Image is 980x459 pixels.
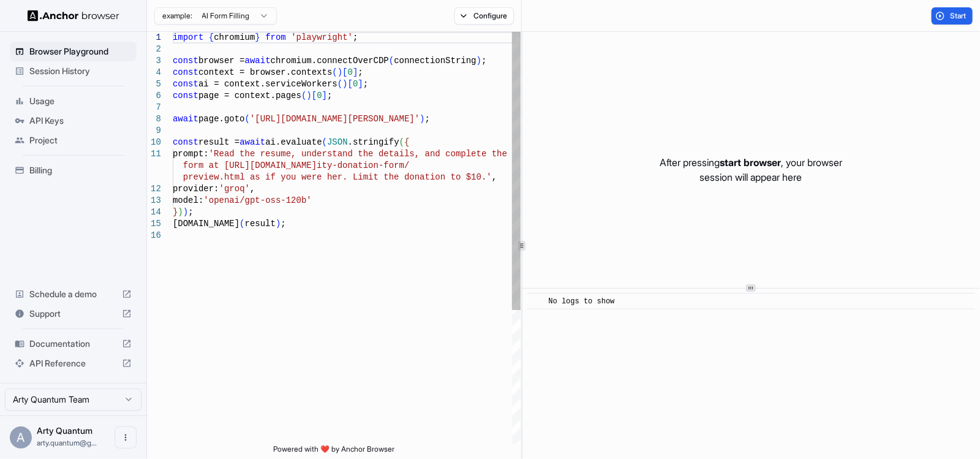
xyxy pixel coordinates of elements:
span: ; [281,219,285,229]
button: Configure [454,7,514,25]
span: const [173,91,198,101]
span: Session History [29,65,132,77]
div: 9 [147,125,161,137]
span: ) [337,67,342,77]
span: 'groq' [219,184,250,194]
span: Support [29,308,117,320]
span: } [173,207,178,217]
span: const [173,56,198,66]
button: Open menu [115,427,137,449]
span: ( [332,67,337,77]
span: Browser Playground [29,45,132,58]
span: await [173,114,198,124]
span: ( [239,219,244,229]
span: ​ [533,295,540,308]
span: ( [301,91,306,101]
span: ) [183,207,188,217]
span: [ [312,91,317,101]
span: example: [162,11,192,21]
span: result = [198,137,239,147]
span: No logs to show [549,297,615,306]
span: 0 [353,79,358,89]
span: ; [327,91,332,101]
span: ; [425,114,430,124]
span: form at [URL][DOMAIN_NAME] [183,161,317,170]
span: ; [481,56,486,66]
span: ai.evaluate [265,137,322,147]
span: ( [399,137,404,147]
div: 8 [147,113,161,125]
div: 12 [147,183,161,195]
span: 0 [317,91,322,101]
span: ( [245,114,250,124]
span: , [492,172,497,182]
span: import [173,32,203,42]
span: ) [477,56,481,66]
div: API Keys [10,111,137,131]
div: 13 [147,195,161,207]
span: Start [950,11,967,21]
div: 11 [147,148,161,160]
span: const [173,67,198,77]
div: 1 [147,32,161,44]
div: Usage [10,91,137,111]
span: browser = [198,56,245,66]
div: 3 [147,55,161,67]
div: 6 [147,90,161,102]
button: Start [932,7,973,25]
span: ) [276,219,281,229]
span: API Reference [29,357,117,370]
span: ( [322,137,327,147]
span: Billing [29,164,132,176]
span: 'Read the resume, understand the details, and comp [209,149,466,159]
span: connectionString [394,56,476,66]
span: page = context.pages [198,91,301,101]
p: After pressing , your browser session will appear here [660,155,842,184]
img: Anchor Logo [28,10,119,21]
span: ; [358,67,363,77]
span: ; [353,32,358,42]
span: , [250,184,255,194]
span: start browser [720,156,781,169]
span: result [245,219,276,229]
span: ai = context.serviceWorkers [198,79,337,89]
span: } [255,32,260,42]
span: ) [306,91,311,101]
span: Project [29,134,132,146]
span: ) [420,114,424,124]
span: provider: [173,184,219,194]
span: [DOMAIN_NAME] [173,219,239,229]
span: context = browser.contexts [198,67,332,77]
div: A [10,427,32,449]
div: 14 [147,207,161,218]
span: ; [363,79,368,89]
div: Schedule a demo [10,284,137,304]
div: 5 [147,78,161,90]
span: lete the [466,149,507,159]
span: Powered with ❤️ by Anchor Browser [273,444,394,459]
span: ; [188,207,193,217]
div: Documentation [10,334,137,354]
div: API Reference [10,354,137,373]
span: [ [348,79,353,89]
div: 7 [147,102,161,113]
div: 4 [147,67,161,78]
span: chromium [214,32,255,42]
span: arty.quantum@gmail.com [37,438,97,447]
span: Usage [29,95,132,107]
span: Documentation [29,338,117,350]
span: ) [178,207,183,217]
span: chromium.connectOverCDP [271,56,389,66]
span: const [173,79,198,89]
div: Project [10,131,137,150]
span: { [404,137,409,147]
span: ity-donation-form/ [317,161,409,170]
span: 'openai/gpt-oss-120b' [203,195,311,205]
span: n to $10.' [440,172,492,182]
div: Browser Playground [10,42,137,61]
span: page.goto [198,114,245,124]
span: Arty Quantum [37,425,92,436]
div: 15 [147,218,161,230]
div: 16 [147,230,161,241]
span: preview.html as if you were her. Limit the donatio [183,172,440,182]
